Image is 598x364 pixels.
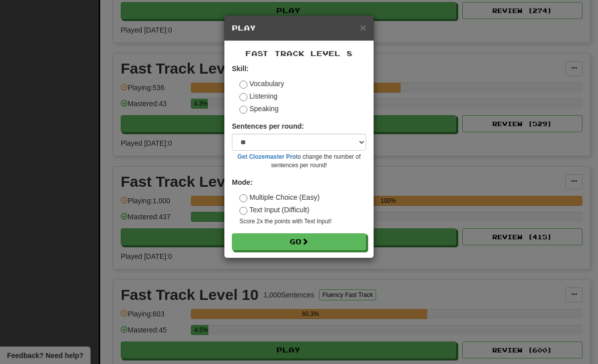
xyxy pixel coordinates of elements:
input: Text Input (Difficult) [239,207,247,215]
strong: Mode: [232,178,252,186]
small: to change the number of sentences per round! [232,153,366,170]
span: × [360,22,366,33]
a: Get Clozemaster Pro [237,153,296,160]
button: Go [232,233,366,250]
label: Vocabulary [239,79,284,89]
input: Multiple Choice (Easy) [239,194,247,202]
small: Score 2x the points with Text Input ! [239,217,366,226]
span: Fast Track Level 8 [245,49,353,58]
label: Text Input (Difficult) [239,205,310,215]
input: Vocabulary [239,81,247,89]
label: Listening [239,91,277,101]
input: Listening [239,93,247,101]
label: Multiple Choice (Easy) [239,192,320,202]
label: Sentences per round: [232,121,304,131]
button: Close [360,22,366,33]
label: Speaking [239,104,278,114]
h5: Play [232,23,366,33]
strong: Skill: [232,65,248,73]
input: Speaking [239,106,247,114]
